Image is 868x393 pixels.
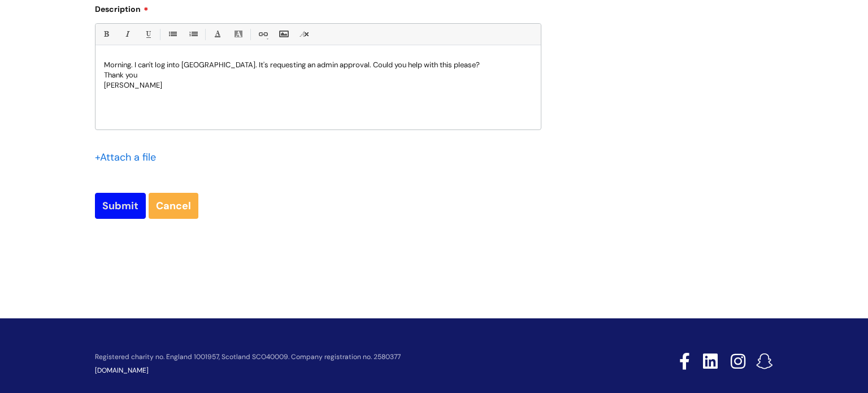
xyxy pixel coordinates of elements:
[255,27,270,41] a: Link
[95,148,163,166] div: Attach a file
[95,193,146,219] input: Submit
[210,27,224,41] a: Font Color
[120,27,134,41] a: Italic (Ctrl-I)
[104,60,532,70] p: Morning. I can't log into [GEOGRAPHIC_DATA]. It's requesting an admin approval. Could you help wi...
[231,27,245,41] a: Back Color
[104,70,532,80] p: Thank you
[149,193,198,219] a: Cancel
[95,1,541,14] label: Description
[141,27,155,41] a: Underline(Ctrl-U)
[297,27,311,41] a: Remove formatting (Ctrl-\)
[186,27,200,41] a: 1. Ordered List (Ctrl-Shift-8)
[165,27,179,41] a: • Unordered List (Ctrl-Shift-7)
[104,80,532,90] p: [PERSON_NAME]
[276,27,290,41] a: Insert Image...
[95,366,149,375] a: [DOMAIN_NAME]
[99,27,113,41] a: Bold (Ctrl-B)
[95,353,599,361] p: Registered charity no. England 1001957, Scotland SCO40009. Company registration no. 2580377
[95,150,100,164] span: +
